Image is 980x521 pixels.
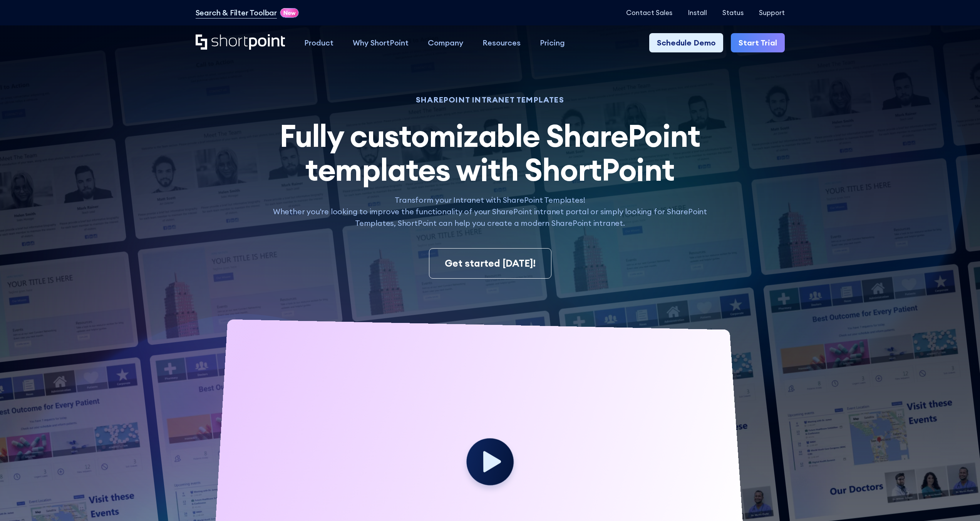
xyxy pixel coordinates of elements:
[731,33,785,52] a: Start Trial
[445,256,536,271] div: Get started [DATE]!
[722,9,744,17] a: Status
[530,33,575,52] a: Pricing
[688,9,707,17] a: Install
[353,37,409,49] div: Why ShortPoint
[280,116,700,189] span: Fully customizable SharePoint templates with ShortPoint
[343,33,418,52] a: Why ShortPoint
[304,37,333,49] div: Product
[428,37,463,49] div: Company
[418,33,473,52] a: Company
[295,33,343,52] a: Product
[759,9,785,17] a: Support
[626,9,672,17] a: Contact Sales
[196,7,277,18] a: Search & Filter Toolbar
[265,194,715,229] p: Transform your Intranet with SharePoint Templates! Whether you're looking to improve the function...
[473,33,530,52] a: Resources
[540,37,565,49] div: Pricing
[649,33,723,52] a: Schedule Demo
[429,248,551,279] a: Get started [DATE]!
[196,34,285,51] a: Home
[265,96,715,103] h1: SHAREPOINT INTRANET TEMPLATES
[482,37,521,49] div: Resources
